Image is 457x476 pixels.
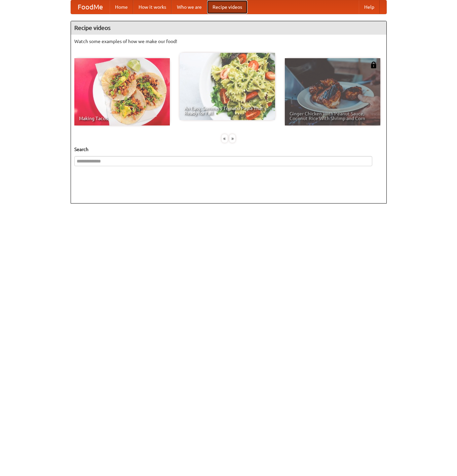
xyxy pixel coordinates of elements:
a: Making Tacos [74,58,170,125]
a: Recipe videos [207,0,247,14]
span: An Easy, Summery Tomato Pasta That's Ready for Fall [184,106,270,115]
a: How it works [133,0,172,14]
h5: Search [74,146,383,153]
p: Watch some examples of how we make our food! [74,38,383,45]
a: An Easy, Summery Tomato Pasta That's Ready for Fall [180,53,275,120]
a: Home [110,0,133,14]
span: Making Tacos [79,116,165,121]
img: 483408.png [370,62,377,68]
div: » [229,134,235,143]
div: « [222,134,228,143]
a: Help [359,0,380,14]
h4: Recipe videos [71,21,386,35]
a: Who we are [172,0,207,14]
a: FoodMe [71,0,110,14]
